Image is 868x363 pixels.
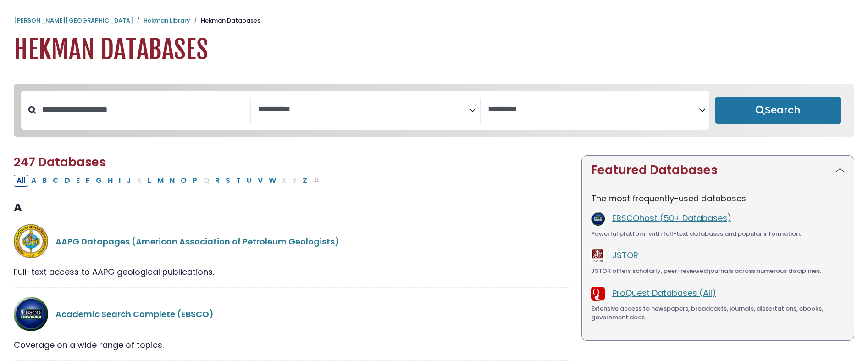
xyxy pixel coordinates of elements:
[582,156,854,185] button: Featured Databases
[212,175,222,187] button: Filter Results R
[233,175,243,187] button: Filter Results T
[190,175,200,187] button: Filter Results P
[223,175,233,187] button: Filter Results S
[258,105,469,114] textarea: Search
[591,267,845,276] div: JSTOR offers scholarly, peer-reviewed journals across numerous disciplines.
[14,16,854,25] nav: breadcrumb
[14,174,323,186] div: Alpha-list to filter by first letter of database name
[255,175,265,187] button: Filter Results V
[14,339,570,351] div: Coverage on a wide range of topics.
[190,16,260,25] li: Hekman Databases
[591,229,845,238] div: Powerful platform with full-text databases and popular information.
[266,175,279,187] button: Filter Results W
[36,102,250,117] input: Search database by title or keyword
[93,175,105,187] button: Filter Results G
[14,201,570,215] h3: A
[50,175,61,187] button: Filter Results C
[244,175,254,187] button: Filter Results U
[591,304,845,322] div: Extensive access to newspapers, broadcasts, journals, dissertations, ebooks, government docs.
[14,84,854,137] nav: Search filters
[83,175,93,187] button: Filter Results F
[14,34,854,65] h1: Hekman Databases
[73,175,83,187] button: Filter Results E
[833,155,866,172] a: Back to Top
[28,175,39,187] button: Filter Results A
[300,175,310,187] button: Filter Results Z
[14,16,133,25] a: [PERSON_NAME][GEOGRAPHIC_DATA]
[55,236,339,247] a: AAPG Datapages (American Association of Petroleum Geologists)
[715,97,841,124] button: Submit for Search Results
[39,175,50,187] button: Filter Results B
[105,175,116,187] button: Filter Results H
[155,175,166,187] button: Filter Results M
[14,175,28,187] button: All
[55,308,214,320] a: Academic Search Complete (EBSCO)
[612,212,731,224] a: EBSCOhost (50+ Databases)
[116,175,123,187] button: Filter Results I
[612,250,638,261] a: JSTOR
[14,154,106,170] span: 247 Databases
[167,175,177,187] button: Filter Results N
[144,16,190,25] a: Hekman Library
[124,175,134,187] button: Filter Results J
[14,266,570,278] div: Full-text access to AAPG geological publications.
[612,287,716,299] a: ProQuest Databases (All)
[178,175,189,187] button: Filter Results O
[591,192,845,204] p: The most frequently-used databases
[488,105,699,114] textarea: Search
[62,175,73,187] button: Filter Results D
[145,175,154,187] button: Filter Results L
